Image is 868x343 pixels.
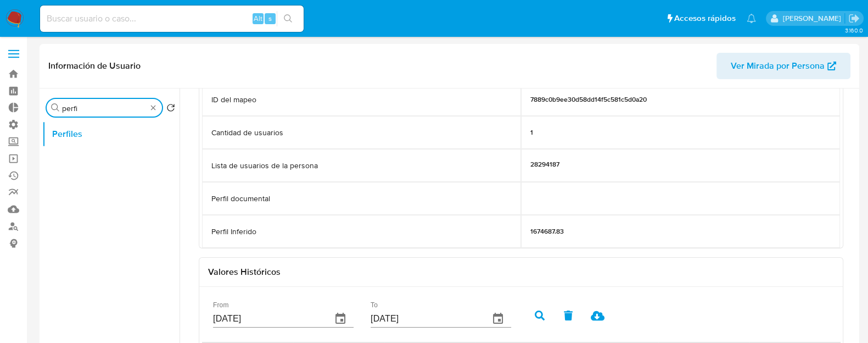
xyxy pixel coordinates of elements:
[530,95,647,104] p: 7889c0b9ee30d58dd14f5c581c5d0a20
[731,53,825,79] span: Ver Mirada por Persona
[674,13,736,24] span: Accesos rápidos
[51,103,60,112] button: Buscar
[48,60,141,71] h1: Información de Usuario
[149,103,158,112] button: Borrar
[211,193,270,204] p: Perfil documental
[782,13,844,24] p: yanina.loff@mercadolibre.com
[268,13,272,24] span: s
[530,159,559,169] strong: 28294187
[40,12,304,26] input: Buscar usuario o caso...
[42,121,180,147] button: Perfiles
[277,11,299,26] button: search-icon
[211,95,256,105] p: ID del mapeo
[208,267,834,278] h3: Valores Históricos
[254,13,262,24] span: Alt
[530,128,533,137] p: 1
[213,302,228,309] label: From
[848,13,860,24] a: Salir
[166,103,175,115] button: Volver al orden por defecto
[62,103,147,113] input: Buscar
[716,53,850,79] button: Ver Mirada por Persona
[371,302,378,309] label: To
[530,227,564,236] p: 1674687.83
[211,161,318,171] p: Lista de usuarios de la persona
[211,226,256,237] p: Perfil Inferido
[211,128,283,138] p: Cantidad de usuarios
[747,14,756,23] a: Notificaciones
